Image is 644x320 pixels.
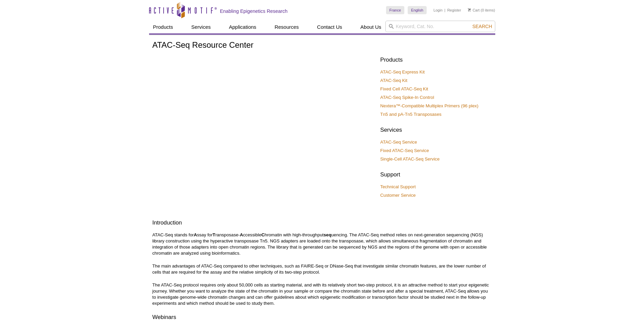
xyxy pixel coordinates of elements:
[380,156,439,162] a: Single-Cell ATAC-Seq Service
[324,232,331,237] strong: seq
[152,41,492,50] h1: ATAC-Seq Resource Center
[270,21,303,34] a: Resources
[472,24,492,29] span: Search
[380,139,417,145] a: ATAC-Seq Service
[380,171,492,179] h2: Support
[187,21,215,34] a: Services
[152,282,492,306] p: The ATAC-Seq protocol requires only about 50,000 cells as starting material, and with its relativ...
[468,6,495,14] li: (0 items)
[152,219,492,227] h2: Introduction
[380,78,407,84] a: ATAC-Seq Kit
[380,184,416,190] a: Technical Support
[220,8,288,14] h2: Enabling Epigenetics Research
[380,103,478,109] a: Nextera™-Compatible Multiplex Primers (96 plex)
[380,111,442,118] a: Tn5 and pA-Tn5 Transposases
[408,6,427,14] a: English
[380,148,429,154] a: Fixed ATAC-Seq Service
[468,8,471,12] img: Your Cart
[152,55,375,180] iframe: Intro to ATAC-Seq
[194,232,197,237] strong: A
[380,94,434,101] a: ATAC-Seq Spike-In Control
[380,69,425,75] a: ATAC-Seq Express Kit
[385,21,495,32] input: Keyword, Cat. No.
[152,232,492,256] p: ATAC-Seq stands for ssay for ransposase- ccessible hromatin with high-throughput uencing. The ATA...
[380,192,416,198] a: Customer Service
[225,21,260,34] a: Applications
[470,23,494,29] button: Search
[356,21,385,34] a: About Us
[240,232,243,237] strong: A
[380,56,492,64] h2: Products
[445,6,446,14] li: |
[380,86,428,92] a: Fixed Cell ATAC-Seq Kit
[261,232,265,237] strong: C
[152,263,492,275] p: The main advantages of ATAC-Seq compared to other techniques, such as FAIRE-Seq or DNase-Seq that...
[447,8,461,13] a: Register
[313,21,346,34] a: Contact Us
[468,8,480,13] a: Cart
[433,8,443,13] a: Login
[149,21,177,34] a: Products
[380,126,492,134] h2: Services
[213,232,215,237] strong: T
[386,6,404,14] a: France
